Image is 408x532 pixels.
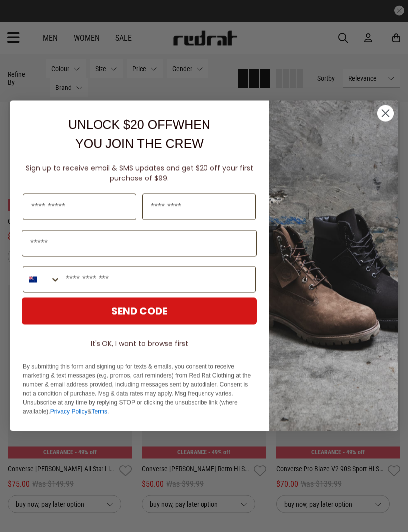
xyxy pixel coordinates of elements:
[23,194,136,220] input: First Name
[173,118,210,132] span: WHEN
[377,105,394,122] button: Close dialog
[22,230,257,257] input: Email
[91,408,107,415] a: Terms
[68,118,173,132] span: UNLOCK $20 OFF
[75,137,204,151] span: YOU JOIN THE CREW
[22,335,257,353] button: It's OK, I want to browse first
[50,408,88,415] a: Privacy Policy
[8,4,38,34] button: Open LiveChat chat widget
[269,101,398,431] img: f7662613-148e-4c88-9575-6c6b5b55a647.jpeg
[22,298,257,325] button: SEND CODE
[23,267,61,292] button: Search Countries
[23,362,256,416] p: By submitting this form and signing up for texts & emails, you consent to receive marketing & tex...
[29,276,37,284] img: New Zealand
[26,163,253,183] span: Sign up to receive email & SMS updates and get $20 off your first purchase of $99.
